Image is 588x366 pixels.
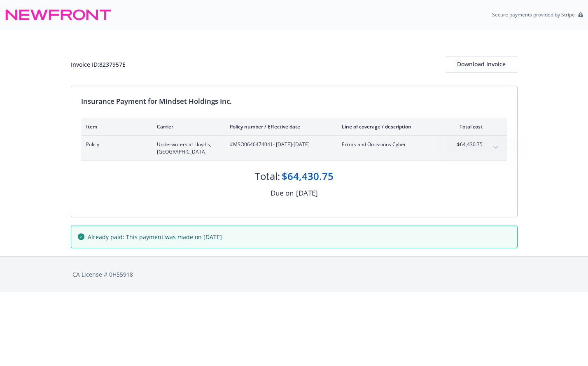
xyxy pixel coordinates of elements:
span: #MSO0640474041 - [DATE]-[DATE] [230,141,329,148]
div: Total cost [452,123,483,130]
span: Already paid: This payment was made on [DATE] [88,233,222,241]
button: expand content [489,141,502,154]
div: $64,430.75 [282,169,334,183]
div: Total: [255,169,280,183]
div: Invoice ID: 8237957E [71,60,126,69]
p: Secure payments provided by Stripe [492,11,575,18]
div: CA License # 0H55918 [72,270,516,279]
div: Carrier [157,123,217,130]
div: Line of coverage / description [342,123,439,130]
div: Item [86,123,144,130]
div: [DATE] [296,188,318,198]
div: Insurance Payment for Mindset Holdings Inc. [81,96,507,107]
div: Due on [271,188,294,198]
span: Errors and Omissions Cyber [342,141,439,148]
button: Download Invoice [446,56,518,72]
span: Underwriters at Lloyd's, [GEOGRAPHIC_DATA] [157,141,217,156]
div: PolicyUnderwriters at Lloyd's, [GEOGRAPHIC_DATA]#MSO0640474041- [DATE]-[DATE]Errors and Omissions... [81,136,507,161]
div: Policy number / Effective date [230,123,329,130]
span: Policy [86,141,144,148]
